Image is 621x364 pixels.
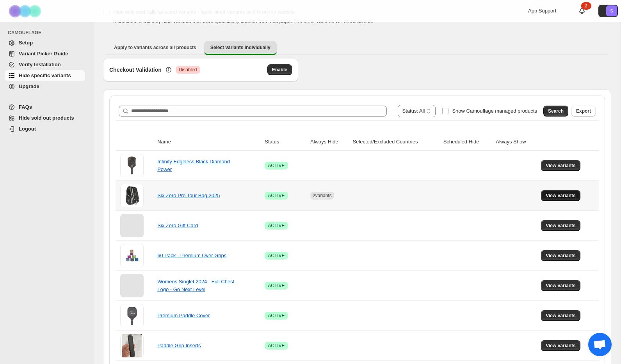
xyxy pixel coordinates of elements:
[262,133,308,151] th: Status
[179,67,197,73] span: Disabled
[546,163,576,169] span: View variants
[541,190,580,201] button: View variants
[6,0,45,22] img: Camouflage
[546,253,576,259] span: View variants
[210,44,270,51] span: Select variants individually
[157,223,198,228] a: Six Zero Gift Card
[268,253,285,259] span: ACTIVE
[441,133,494,151] th: Scheduled Hide
[5,37,85,48] a: Setup
[204,41,277,55] button: Select variants individually
[120,184,144,207] img: Six Zero Pro Tour Bag 2025
[5,70,85,81] a: Hide specific variants
[157,253,226,258] a: 60 Pack - Premium Over Grips
[19,126,36,132] span: Logout
[155,133,262,151] th: Name
[109,66,162,74] h3: Checkout Validation
[452,108,537,114] span: Show Camouflage managed products
[268,163,285,169] span: ACTIVE
[272,67,287,73] span: Enable
[157,343,201,348] a: Paddle Grip Inserts
[546,313,576,319] span: View variants
[541,340,580,351] button: View variants
[5,81,85,92] a: Upgrade
[157,159,230,172] a: Infinity Edgeless Black Diamond Power
[610,9,613,13] text: S
[543,106,568,117] button: Search
[8,30,88,36] span: CAMOUFLAGE
[114,44,196,51] span: Apply to variants across all products
[108,41,203,54] button: Apply to variants across all products
[541,280,580,291] button: View variants
[268,223,285,229] span: ACTIVE
[120,304,144,327] img: Premium Paddle Cover
[5,59,85,70] a: Verify Installation
[528,8,556,14] span: App Support
[157,279,234,292] a: Womens Singlet 2024 - Full Chest Logo - Go Next Level
[578,7,586,15] a: 2
[268,193,285,199] span: ACTIVE
[120,244,144,267] img: 60 Pack - Premium Over Grips
[308,133,350,151] th: Always Hide
[19,72,71,78] span: Hide specific variants
[313,193,332,198] span: 2 variants
[19,115,74,121] span: Hide sold out products
[19,104,32,110] span: FAQs
[541,310,580,321] button: View variants
[5,124,85,134] a: Logout
[541,160,580,171] button: View variants
[546,223,576,229] span: View variants
[268,283,285,289] span: ACTIVE
[267,64,292,75] button: Enable
[541,250,580,261] button: View variants
[541,220,580,231] button: View variants
[19,62,61,67] span: Verify Installation
[19,83,39,89] span: Upgrade
[546,283,576,289] span: View variants
[581,2,591,10] div: 2
[120,154,144,177] img: Infinity Edgeless Black Diamond Power
[350,133,441,151] th: Selected/Excluded Countries
[5,102,85,113] a: FAQs
[157,193,220,198] a: Six Zero Pro Tour Bag 2025
[576,108,591,114] span: Export
[493,133,539,151] th: Always Show
[268,343,285,349] span: ACTIVE
[19,40,33,46] span: Setup
[268,313,285,319] span: ACTIVE
[548,108,564,114] span: Search
[571,106,596,117] button: Export
[598,5,618,17] button: Avatar with initials S
[588,333,612,356] div: Open chat
[5,113,85,124] a: Hide sold out products
[5,48,85,59] a: Variant Picker Guide
[157,313,210,318] a: Premium Paddle Cover
[546,193,576,199] span: View variants
[606,5,617,16] span: Avatar with initials S
[19,51,68,57] span: Variant Picker Guide
[546,343,576,349] span: View variants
